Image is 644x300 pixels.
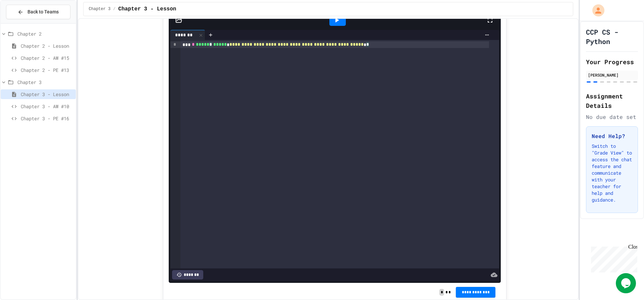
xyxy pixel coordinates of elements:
p: Switch to "Grade View" to access the chat feature and communicate with your teacher for help and ... [592,143,632,203]
h1: CCP CS - Python [586,27,638,46]
span: Chapter 3 [17,79,73,86]
span: Chapter 2 - PE #13 [21,67,73,74]
span: Chapter 2 [17,30,73,37]
span: Chapter 3 - Lesson [21,91,73,98]
span: Back to Teams [28,8,59,15]
h3: Need Help? [592,132,632,140]
h2: Assignment Details [586,91,638,110]
div: No due date set [586,113,638,121]
span: Chapter 2 - Lesson [21,42,73,49]
div: Chat with us now!Close [3,3,46,43]
button: Back to Teams [6,5,70,19]
span: Chapter 3 - PE #16 [21,115,73,122]
span: Chapter 3 - Lesson [118,5,176,13]
span: Chapter 3 - AW #10 [21,103,73,110]
div: My Account [585,3,606,18]
span: Chapter 3 [89,6,111,12]
iframe: chat widget [616,273,637,293]
span: / [113,6,115,12]
h2: Your Progress [586,57,638,67]
iframe: chat widget [588,244,637,272]
span: Chapter 2 - AW #15 [21,54,73,61]
div: [PERSON_NAME] [588,72,636,78]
